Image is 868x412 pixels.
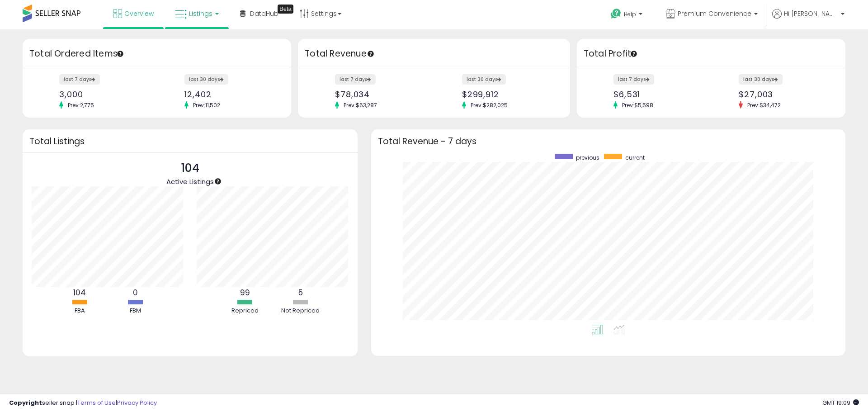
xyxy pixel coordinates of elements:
[739,74,783,85] label: last 30 days
[124,9,154,18] span: Overview
[133,287,138,298] b: 0
[743,101,785,109] span: Prev: $34,472
[576,154,599,161] span: previous
[240,287,250,298] b: 99
[189,101,225,109] span: Prev: 11,502
[613,74,654,85] label: last 7 days
[77,398,116,407] a: Terms of Use
[184,90,275,99] div: 12,402
[214,177,222,185] div: Tooltip anchor
[604,1,651,29] a: Help
[613,90,704,99] div: $6,531
[278,5,293,14] div: Tooltip anchor
[108,307,162,315] div: FBM
[678,9,751,18] span: Premium Convenience
[9,399,157,407] div: seller snap | |
[367,50,375,58] div: Tooltip anchor
[739,90,830,99] div: $27,003
[52,307,107,315] div: FBA
[73,287,86,298] b: 104
[462,74,506,85] label: last 30 days
[610,8,622,19] i: Get Help
[298,287,303,298] b: 5
[822,398,859,407] span: 2025-09-9 19:09 GMT
[63,101,99,109] span: Prev: 2,775
[117,398,157,407] a: Privacy Policy
[29,47,284,60] h3: Total Ordered Items
[184,74,228,85] label: last 30 days
[335,90,427,99] div: $78,034
[784,9,838,18] span: Hi [PERSON_NAME]
[218,307,272,315] div: Repriced
[29,138,351,145] h3: Total Listings
[339,101,382,109] span: Prev: $63,287
[378,138,839,145] h3: Total Revenue - 7 days
[618,101,658,109] span: Prev: $5,598
[189,9,212,18] span: Listings
[9,398,42,407] strong: Copyright
[250,9,278,18] span: DataHub
[305,47,563,60] h3: Total Revenue
[462,90,554,99] div: $299,912
[584,47,839,60] h3: Total Profit
[625,154,645,161] span: current
[59,90,150,99] div: 3,000
[772,9,844,29] a: Hi [PERSON_NAME]
[466,101,512,109] span: Prev: $282,025
[166,160,214,177] p: 104
[630,50,638,58] div: Tooltip anchor
[59,74,100,85] label: last 7 days
[274,307,328,315] div: Not Repriced
[624,10,636,18] span: Help
[116,50,124,58] div: Tooltip anchor
[166,177,214,186] span: Active Listings
[335,74,376,85] label: last 7 days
